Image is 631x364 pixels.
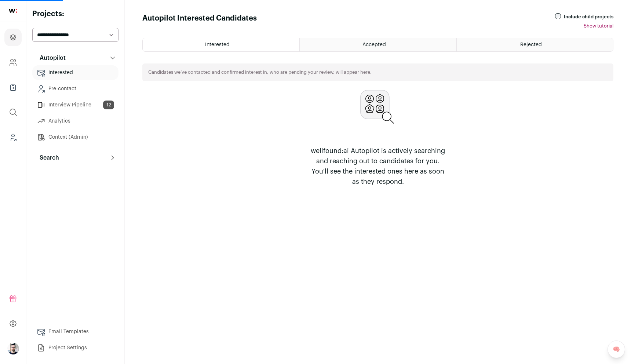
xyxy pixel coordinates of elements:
[32,51,118,65] button: Autopilot
[4,29,22,46] a: Projects
[7,343,19,354] img: 10051957-medium_jpg
[300,38,456,51] a: Accepted
[4,128,22,146] a: Leads (Backoffice)
[148,69,372,75] p: Candidates we’ve contacted and confirmed interest in, who are pending your review, will appear here.
[205,42,230,47] span: Interested
[9,9,17,13] img: wellfound-shorthand-0d5821cbd27db2630d0214b213865d53afaa358527fdda9d0ea32b1df1b89c2c.svg
[142,13,257,29] h1: Autopilot Interested Candidates
[32,81,118,96] a: Pre-contact
[32,150,118,165] button: Search
[4,54,22,71] a: Company and ATS Settings
[103,101,114,109] span: 12
[32,130,118,145] a: Context (Admin)
[564,14,613,20] label: Include child projects
[35,153,59,162] p: Search
[35,54,66,62] p: Autopilot
[32,65,118,80] a: Interested
[362,42,386,47] span: Accepted
[7,343,19,354] button: Open dropdown
[520,42,542,47] span: Rejected
[32,9,118,19] h2: Projects:
[4,79,22,96] a: Company Lists
[457,38,613,51] a: Rejected
[32,341,118,355] a: Project Settings
[584,23,613,29] button: Show tutorial
[608,341,625,358] a: 🧠
[32,324,118,339] a: Email Templates
[32,98,118,112] a: Interview Pipeline12
[307,146,448,187] p: wellfound:ai Autopilot is actively searching and reaching out to candidates for you. You'll see t...
[32,114,118,128] a: Analytics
